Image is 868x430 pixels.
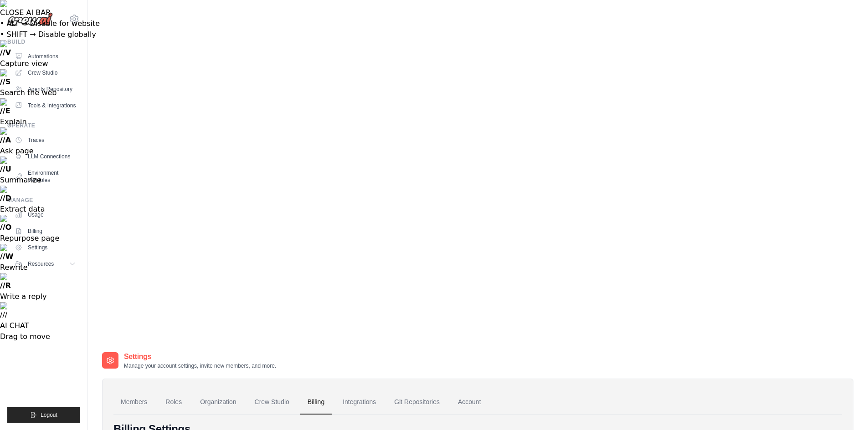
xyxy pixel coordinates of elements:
a: Roles [158,390,189,415]
a: Billing [300,390,332,415]
a: Members [113,390,154,415]
a: Git Repositories [387,390,447,415]
span: Logout [41,411,57,419]
a: Crew Studio [247,390,297,415]
a: Organization [193,390,243,415]
a: Account [451,390,488,415]
h2: Settings [124,351,276,362]
p: Manage your account settings, invite new members, and more. [124,362,276,369]
a: Integrations [335,390,383,415]
button: Logout [7,407,80,423]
